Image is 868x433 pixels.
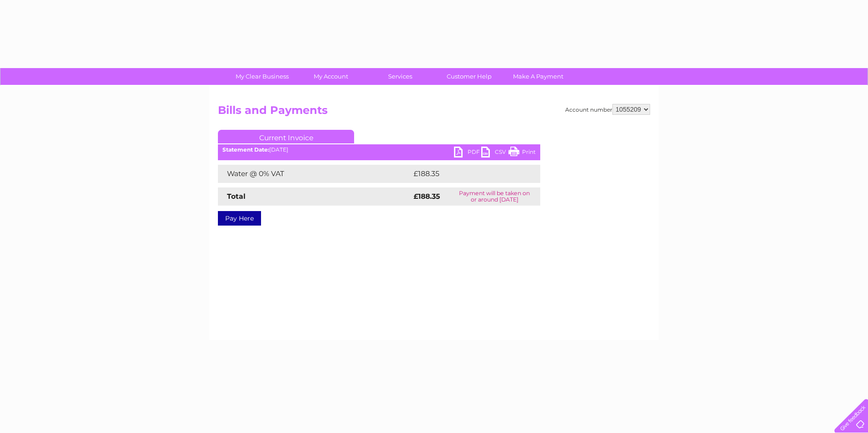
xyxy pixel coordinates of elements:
[449,187,540,206] td: Payment will be taken on or around [DATE]
[218,211,261,226] a: Pay Here
[294,68,369,85] a: My Account
[501,68,576,85] a: Make A Payment
[565,104,650,115] div: Account number
[225,68,300,85] a: My Clear Business
[218,165,411,183] td: Water @ 0% VAT
[218,104,650,121] h2: Bills and Payments
[218,130,354,143] a: Current Invoice
[454,147,481,160] a: PDF
[414,192,440,201] strong: £188.35
[222,146,269,153] b: Statement Date:
[218,147,540,153] div: [DATE]
[481,147,508,160] a: CSV
[363,68,438,85] a: Services
[227,192,246,201] strong: Total
[411,165,523,183] td: £188.35
[508,147,536,160] a: Print
[432,68,507,85] a: Customer Help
